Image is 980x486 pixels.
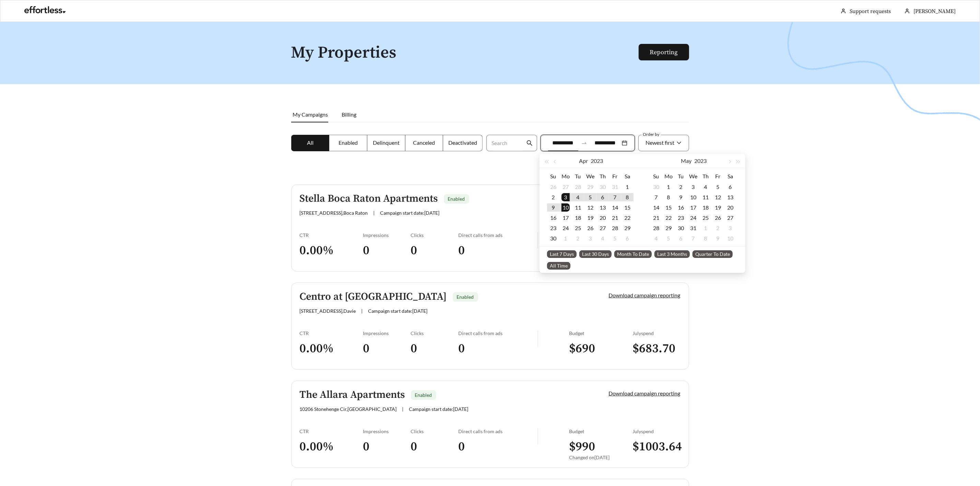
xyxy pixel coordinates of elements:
div: 14 [611,203,619,212]
div: 1 [664,183,673,191]
th: We [687,171,699,182]
td: 2023-05-27 [724,213,736,223]
td: 2023-05-11 [699,192,712,202]
div: Impressions [363,232,411,238]
div: 15 [664,203,673,212]
div: July spend [633,428,681,434]
th: Th [699,171,712,182]
div: 4 [574,193,582,201]
td: 2023-04-08 [621,192,634,202]
span: Campaign start date: [DATE] [380,210,440,216]
div: 29 [664,224,673,232]
td: 2023-06-03 [724,223,736,233]
div: Budget [569,330,633,336]
div: 3 [562,193,570,201]
td: 2023-05-02 [572,233,584,244]
th: We [584,171,597,182]
td: 2023-03-26 [547,182,559,192]
div: Impressions [363,428,411,434]
td: 2023-03-28 [572,182,584,192]
td: 2023-06-06 [675,233,687,244]
th: Mo [662,171,675,182]
button: Apr [579,154,588,168]
span: 10206 Stonehenge Cir , [GEOGRAPHIC_DATA] [300,406,397,412]
td: 2023-05-05 [712,182,724,192]
span: Delinquent [373,139,400,146]
td: 2023-04-25 [572,223,584,233]
td: 2023-06-02 [712,223,724,233]
div: 10 [689,193,697,201]
td: 2023-04-27 [597,223,609,233]
div: 12 [714,193,722,201]
th: Tu [675,171,687,182]
div: 5 [611,234,619,242]
h5: The Allara Apartments [300,389,405,401]
td: 2023-04-06 [597,192,609,202]
div: 21 [611,214,619,222]
h1: My Properties [291,44,639,62]
button: 2023 [591,154,603,168]
a: Centro at [GEOGRAPHIC_DATA]Enabled[STREET_ADDRESS],Davie|Campaign start date:[DATE]Download campa... [291,283,689,370]
div: 2 [549,193,557,201]
td: 2023-05-28 [650,223,662,233]
th: Fr [609,171,621,182]
td: 2023-05-29 [662,223,675,233]
span: to [581,140,587,146]
th: Tu [572,171,584,182]
div: 4 [599,234,607,242]
td: 2023-04-16 [547,213,559,223]
span: [STREET_ADDRESS] , Davie [300,308,356,314]
div: 23 [677,214,685,222]
div: 6 [623,234,631,242]
span: search [527,140,533,146]
div: 16 [549,214,557,222]
div: Budget [569,428,633,434]
div: 30 [599,183,607,191]
div: 3 [586,234,594,242]
a: Reporting [650,48,678,56]
td: 2023-05-16 [675,202,687,213]
span: Enabled [448,196,465,202]
a: Download campaign reporting [609,292,681,298]
td: 2023-06-04 [650,233,662,244]
div: Clicks [411,330,458,336]
span: Newest first [646,139,675,146]
div: 6 [599,193,607,201]
span: Campaign start date: [DATE] [409,406,469,412]
h5: Centro at [GEOGRAPHIC_DATA] [300,291,447,303]
td: 2023-03-30 [597,182,609,192]
td: 2023-04-23 [547,223,559,233]
span: All Time [547,262,570,270]
td: 2023-06-07 [687,233,699,244]
img: line [538,232,538,249]
div: 20 [726,203,734,212]
div: 25 [574,224,582,232]
div: 6 [726,183,734,191]
div: 8 [701,234,710,242]
div: 26 [549,183,557,191]
th: Su [547,171,559,182]
h3: 0 [411,243,458,258]
td: 2023-04-03 [559,192,572,202]
td: 2023-05-07 [650,192,662,202]
td: 2023-04-05 [584,192,597,202]
div: 15 [623,203,631,212]
div: 3 [726,224,734,232]
td: 2023-05-26 [712,213,724,223]
div: 9 [549,203,557,212]
img: line [538,428,538,445]
td: 2023-04-22 [621,213,634,223]
td: 2023-04-01 [621,182,634,192]
td: 2023-06-01 [699,223,712,233]
div: Direct calls from ads [458,232,538,238]
td: 2023-05-02 [675,182,687,192]
td: 2023-03-29 [584,182,597,192]
div: 26 [714,214,722,222]
h3: 0 [411,341,458,356]
td: 2023-05-10 [687,192,699,202]
div: 2 [677,183,685,191]
td: 2023-05-03 [687,182,699,192]
td: 2023-04-24 [559,223,572,233]
div: 5 [714,183,722,191]
div: CTR [300,232,363,238]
